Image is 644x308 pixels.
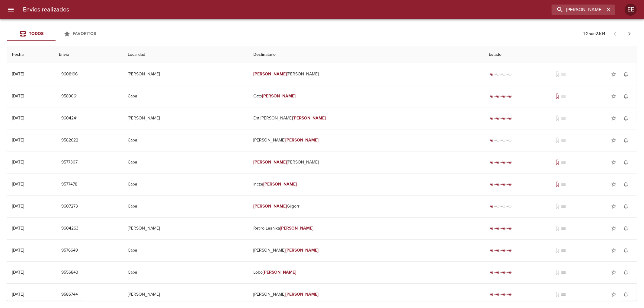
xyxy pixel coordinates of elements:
[620,266,632,278] button: Activar notificaciones
[59,201,80,212] button: 9607273
[552,5,605,15] input: buscar
[623,247,629,253] span: notifications_none
[23,5,69,14] h6: Envios realizados
[489,225,513,231] div: Entregado
[12,71,24,77] div: [DATE]
[496,94,500,98] span: radio_button_checked
[620,200,632,212] button: Activar notificaciones
[608,112,620,124] button: Agregar a favoritos
[623,269,629,275] span: notifications_none
[560,137,566,143] span: No tiene pedido asociado
[253,160,287,165] em: [PERSON_NAME]
[59,245,80,256] button: 9576649
[508,94,512,98] span: radio_button_checked
[608,68,620,80] button: Agregar a favoritos
[620,90,632,102] button: Activar notificaciones
[611,269,617,275] span: star_border
[59,69,80,80] button: 9608196
[508,249,512,252] span: radio_button_checked
[490,160,494,164] span: radio_button_checked
[508,183,512,186] span: radio_button_checked
[496,227,500,230] span: radio_button_checked
[489,269,513,275] div: Entregado
[502,138,506,142] span: radio_button_unchecked
[12,94,24,99] div: [DATE]
[123,195,248,217] td: Caba
[61,115,78,122] span: 9604241
[489,291,513,297] div: Entregado
[502,160,506,164] span: radio_button_checked
[611,93,617,99] span: star_border
[263,270,296,275] em: [PERSON_NAME]
[560,181,566,187] span: No tiene pedido asociado
[611,291,617,297] span: star_border
[560,291,566,297] span: No tiene pedido asociado
[490,271,494,274] span: radio_button_checked
[560,115,566,121] span: No tiene pedido asociado
[248,173,484,195] td: Incze
[489,203,513,209] div: Generado
[623,203,629,209] span: notifications_none
[502,94,506,98] span: radio_button_checked
[496,293,500,296] span: radio_button_checked
[508,138,512,142] span: radio_button_unchecked
[502,249,506,252] span: radio_button_checked
[620,112,632,124] button: Activar notificaciones
[608,178,620,190] button: Agregar a favoritos
[554,203,560,209] span: No tiene documentos adjuntos
[554,291,560,297] span: No tiene documentos adjuntos
[490,116,494,120] span: radio_button_checked
[611,203,617,209] span: star_border
[508,72,512,76] span: radio_button_unchecked
[61,291,78,298] span: 9586744
[248,63,484,85] td: [PERSON_NAME]
[123,173,248,195] td: Caba
[59,179,80,190] button: 9577478
[59,91,80,102] button: 9589061
[285,292,319,297] em: [PERSON_NAME]
[12,270,24,275] div: [DATE]
[611,181,617,187] span: star_border
[554,115,560,121] span: No tiene documentos adjuntos
[61,225,78,232] span: 9604263
[61,203,78,210] span: 9607273
[611,159,617,165] span: star_border
[608,288,620,300] button: Agregar a favoritos
[248,284,484,305] td: [PERSON_NAME]
[59,157,80,168] button: 9577307
[59,113,80,124] button: 9604241
[248,129,484,151] td: [PERSON_NAME]
[496,138,500,142] span: radio_button_unchecked
[620,244,632,256] button: Activar notificaciones
[502,183,506,186] span: radio_button_checked
[248,240,484,261] td: [PERSON_NAME]
[12,182,24,187] div: [DATE]
[496,116,500,120] span: radio_button_checked
[623,291,629,297] span: notifications_none
[625,4,637,16] div: EE
[496,271,500,274] span: radio_button_checked
[12,160,24,165] div: [DATE]
[608,222,620,234] button: Agregar a favoritos
[61,269,78,276] span: 9556843
[608,244,620,256] button: Agregar a favoritos
[61,71,78,78] span: 9608196
[496,249,500,252] span: radio_button_checked
[4,2,18,17] button: menu
[623,159,629,165] span: notifications_none
[59,289,80,300] button: 9586744
[248,85,484,107] td: Gato
[59,267,81,278] button: 9556843
[554,159,560,165] span: Tiene documentos adjuntos
[502,293,506,296] span: radio_button_checked
[620,156,632,168] button: Activar notificaciones
[123,107,248,129] td: [PERSON_NAME]
[280,226,313,231] em: [PERSON_NAME]
[611,225,617,231] span: star_border
[489,247,513,253] div: Entregado
[554,71,560,77] span: No tiene documentos adjuntos
[61,181,77,188] span: 9577478
[496,205,500,208] span: radio_button_unchecked
[12,226,24,231] div: [DATE]
[502,72,506,76] span: radio_button_unchecked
